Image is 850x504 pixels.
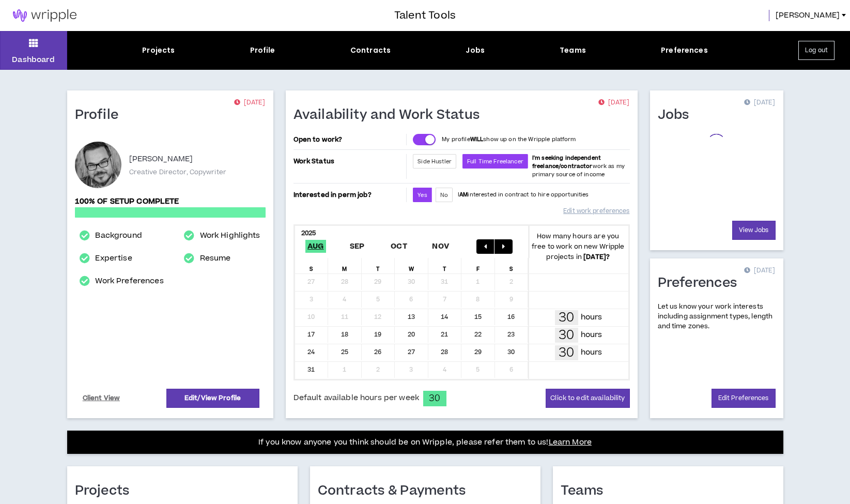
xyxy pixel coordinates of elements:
span: Sep [348,240,367,253]
a: Resume [200,252,231,265]
p: 100% of setup complete [75,196,266,207]
h1: Preferences [658,275,745,292]
p: Creative Director, Copywriter [129,167,226,177]
button: Click to edit availability [546,389,629,408]
b: I'm seeking independent freelance/contractor [532,154,601,170]
div: Profile [250,45,275,56]
div: Contracts [350,45,391,56]
div: Travis S. [75,142,121,188]
h1: Profile [75,107,127,124]
p: hours [581,347,602,358]
p: Let us know your work interests including assignment types, length and time zones. [658,302,776,332]
a: Edit/View Profile [166,389,259,408]
h1: Contracts & Payments [318,483,474,499]
p: [DATE] [234,98,265,108]
span: Oct [389,240,409,253]
p: Dashboard [12,54,55,65]
div: W [395,258,428,273]
b: 2025 [301,228,316,238]
b: [DATE] ? [583,252,610,262]
a: Background [95,230,142,242]
p: [DATE] [598,98,629,108]
p: [DATE] [744,98,775,108]
a: Learn More [549,437,592,448]
h1: Teams [561,483,611,499]
a: Work Highlights [200,230,260,242]
h3: Talent Tools [394,8,456,23]
h1: Availability and Work Status [293,107,488,124]
span: Yes [418,191,427,199]
span: work as my primary source of income [532,154,625,178]
span: Nov [430,240,451,253]
h1: Projects [75,483,137,499]
a: View Jobs [732,221,776,240]
p: Interested in perm job? [293,188,405,202]
h1: Jobs [658,107,697,124]
div: M [328,258,362,273]
div: Projects [142,45,175,56]
div: S [495,258,529,273]
span: Aug [305,240,326,253]
p: My profile show up on the Wripple platform [442,135,576,144]
div: S [295,258,329,273]
strong: WILL [470,135,484,143]
div: T [362,258,395,273]
p: hours [581,329,602,341]
p: [PERSON_NAME] [129,153,193,165]
p: Work Status [293,154,405,169]
span: Default available hours per week [293,392,419,404]
strong: AM [459,191,468,198]
span: [PERSON_NAME] [776,10,840,21]
p: I interested in contract to hire opportunities [458,191,589,199]
p: hours [581,312,602,323]
p: Open to work? [293,135,405,144]
p: [DATE] [744,266,775,276]
button: Log out [798,41,834,60]
div: Teams [560,45,586,56]
div: T [428,258,462,273]
div: F [461,258,495,273]
span: No [440,191,448,199]
div: Jobs [466,45,485,56]
a: Edit work preferences [563,202,629,220]
a: Expertise [95,252,132,265]
span: Side Hustler [418,158,452,165]
div: Preferences [661,45,708,56]
a: Work Preferences [95,275,163,287]
a: Client View [81,389,122,407]
p: If you know anyone you think should be on Wripple, please refer them to us! [258,436,592,449]
a: Edit Preferences [712,389,776,408]
p: How many hours are you free to work on new Wripple projects in [528,231,628,262]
